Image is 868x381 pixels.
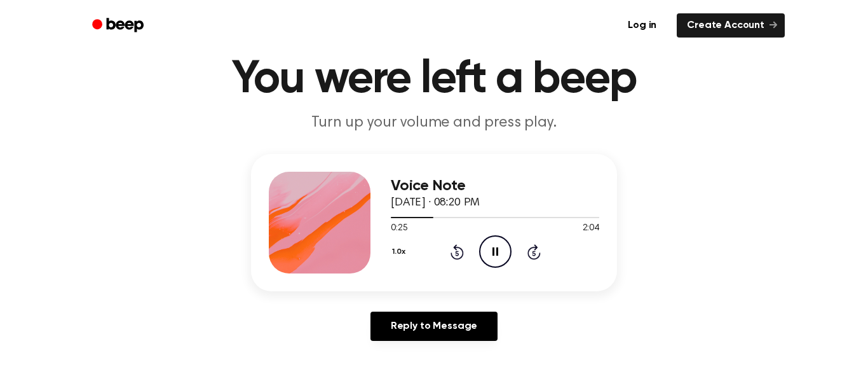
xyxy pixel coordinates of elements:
[677,13,785,38] a: Create Account
[83,13,155,38] a: Beep
[391,177,599,195] h3: Voice Note
[615,11,669,40] a: Log in
[583,222,599,235] span: 2:04
[109,57,759,102] h1: You were left a beep
[190,113,678,134] p: Turn up your volume and press play.
[391,241,410,263] button: 1.0x
[370,312,498,341] a: Reply to Message
[391,222,407,235] span: 0:25
[391,197,480,209] span: [DATE] · 08:20 PM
